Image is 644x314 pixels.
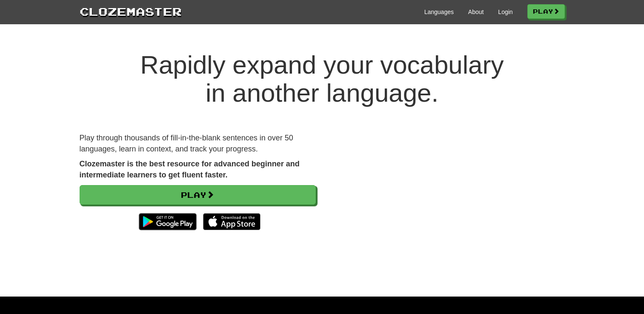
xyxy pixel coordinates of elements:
a: Languages [424,8,454,16]
a: About [468,8,484,16]
a: Clozemaster [80,3,182,19]
img: Get it on Google Play [135,209,200,234]
a: Play [80,185,316,205]
p: Play through thousands of fill-in-the-blank sentences in over 50 languages, learn in context, and... [80,133,316,154]
img: Download_on_the_App_Store_Badge_US-UK_135x40-25178aeef6eb6b83b96f5f2d004eda3bffbb37122de64afbaef7... [203,213,260,230]
a: Login [498,8,512,16]
a: Play [527,4,565,19]
strong: Clozemaster is the best resource for advanced beginner and intermediate learners to get fluent fa... [80,160,300,179]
